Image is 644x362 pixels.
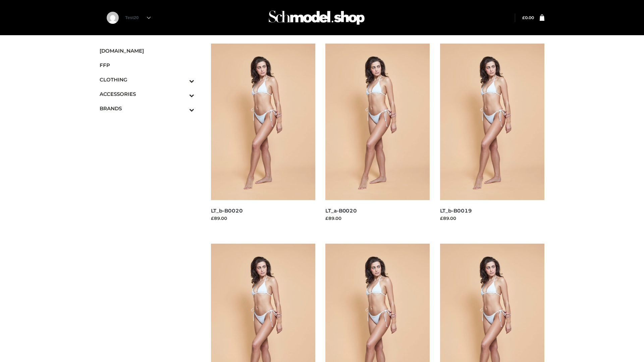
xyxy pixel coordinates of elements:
a: Read more [440,223,465,228]
a: ACCESSORIESToggle Submenu [100,87,194,101]
a: Read more [211,223,236,228]
a: £0.00 [522,15,534,20]
div: £89.00 [440,215,545,222]
img: Schmodel Admin 964 [266,4,367,31]
span: FFP [100,61,194,69]
span: £ [522,15,525,20]
a: LT_b-B0019 [440,207,472,214]
a: CLOTHINGToggle Submenu [100,72,194,87]
div: £89.00 [325,215,430,222]
button: Toggle Submenu [171,101,194,116]
a: LT_a-B0020 [325,207,357,214]
bdi: 0.00 [522,15,534,20]
a: LT_b-B0020 [211,207,243,214]
span: [DOMAIN_NAME] [100,47,194,55]
span: CLOTHING [100,76,194,83]
span: ACCESSORIES [100,90,194,98]
a: FFP [100,58,194,72]
span: BRANDS [100,105,194,112]
div: £89.00 [211,215,316,222]
a: Read more [325,223,350,228]
button: Toggle Submenu [171,72,194,87]
a: [DOMAIN_NAME] [100,44,194,58]
a: BRANDSToggle Submenu [100,101,194,116]
button: Toggle Submenu [171,87,194,101]
a: Test20 [125,15,151,20]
